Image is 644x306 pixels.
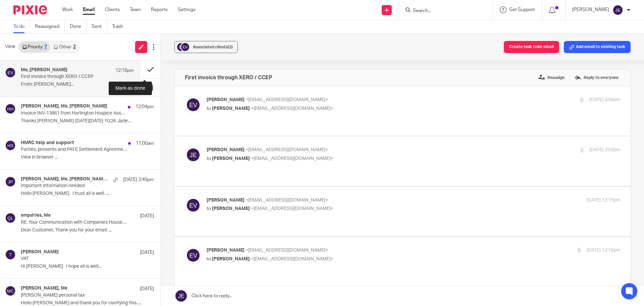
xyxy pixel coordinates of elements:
span: <[EMAIL_ADDRESS][DOMAIN_NAME]> [246,147,328,152]
span: [PERSON_NAME] [207,198,245,203]
p: [PERSON_NAME] personal tax [21,293,127,298]
span: Get Support [509,7,535,12]
button: Add email to existing task [564,41,631,53]
a: Other2 [50,42,79,52]
p: VAT [21,256,127,262]
img: svg%3E [180,42,190,52]
a: Clients [105,6,120,13]
span: [PERSON_NAME] [207,248,245,253]
span: View [5,43,15,50]
a: Priority7 [19,42,50,52]
h4: [PERSON_NAME] [21,249,59,255]
p: [DATE] 12:15pm [587,197,620,204]
span: to [207,206,211,211]
p: RE: Your Communication with Companies House, Ref: COH1479931X [21,220,127,225]
p: Parties, presents and PAYE Settlement Agreements (PSAs) [21,147,127,152]
span: <[EMAIL_ADDRESS][DOMAIN_NAME]> [246,97,328,102]
p: [DATE] [140,249,154,256]
p: First invoice through XERO / CCEP [21,74,111,80]
img: svg%3E [185,146,202,163]
span: [PERSON_NAME] [212,206,250,211]
p: [DATE] [140,213,154,219]
span: [PERSON_NAME] [207,97,245,102]
a: Email [83,6,95,13]
a: To do [13,20,30,33]
span: <[EMAIL_ADDRESS][DOMAIN_NAME]> [251,106,333,111]
span: Associated clients [193,45,233,49]
p: 12:04pm [136,103,154,110]
span: to [207,106,211,111]
img: svg%3E [185,247,202,264]
button: Associated clients(2) [174,41,238,53]
img: svg%3E [612,5,623,15]
a: Reports [151,6,168,13]
h4: enquiries, Me [21,213,51,218]
p: From: [PERSON_NAME]... [21,82,134,87]
span: <[EMAIL_ADDRESS][DOMAIN_NAME]> [251,156,333,161]
a: Team [130,6,141,13]
a: [EMAIL_ADDRESS][DOMAIN_NAME] [202,14,281,20]
p: Dear Customer, Thank you for your email. ... [21,227,154,233]
a: Sent [92,20,107,33]
a: Settings [178,6,196,13]
label: Reply to everyone [573,73,620,83]
p: [DATE] [140,286,154,292]
span: [PERSON_NAME] [212,156,250,161]
h4: Me, [PERSON_NAME] [21,67,67,73]
a: [EMAIL_ADDRESS][DOMAIN_NAME] [284,14,363,20]
img: Pixie [13,5,47,14]
h4: [PERSON_NAME], Me, [PERSON_NAME].[PERSON_NAME], [PERSON_NAME] [21,176,110,182]
p: 11:00am [136,140,154,147]
p: Hello [PERSON_NAME] I trust all is well. ... [21,191,154,196]
img: svg%3E [5,140,16,151]
span: to [207,156,211,161]
span: <[EMAIL_ADDRESS][DOMAIN_NAME]> [246,198,328,203]
p: Important information needed [21,183,127,189]
img: svg%3E [5,176,16,187]
img: svg%3E [185,96,202,113]
img: svg%3E [185,197,202,214]
p: Invoice INV-13861 from Harlington Hospice Association Ltd for [PERSON_NAME] re [PERSON_NAME] [21,111,127,116]
p: Hello [PERSON_NAME] and thank you for clarifying this. ... [21,300,154,306]
h4: [PERSON_NAME], Me [21,286,67,291]
div: 2 [73,45,76,49]
p: [PERSON_NAME] [572,6,609,13]
span: [PERSON_NAME] [207,147,245,152]
label: Reassign [537,73,566,83]
input: Search [412,8,473,14]
p: Hi [PERSON_NAME] I hope all is well... [21,264,154,269]
p: [DATE] 4:06pm [589,96,620,103]
a: Done [70,20,87,33]
span: <[EMAIL_ADDRESS][DOMAIN_NAME]> [251,257,333,261]
a: Reassigned [35,20,65,33]
h4: HMRC help and support [21,140,74,146]
img: svg%3E [5,249,16,260]
span: [PERSON_NAME] [212,106,250,111]
a: [DOMAIN_NAME] [89,98,126,103]
img: svg%3E [5,103,16,114]
span: to [207,257,211,261]
button: Create task from email [504,41,559,53]
img: svg%3E [5,286,16,296]
p: [DATE] 12:16pm [587,247,620,254]
img: svg%3E [5,67,16,78]
span: (2) [228,45,233,49]
img: svg%3E [176,42,186,52]
span: <[EMAIL_ADDRESS][DOMAIN_NAME]> [251,206,333,211]
a: [EMAIL_ADDRESS][DOMAIN_NAME] [4,98,83,103]
div: 7 [44,45,47,49]
p: [DATE] 3:40pm [123,176,154,183]
span: [PERSON_NAME] [212,257,250,261]
h4: [PERSON_NAME], Me, [PERSON_NAME] [21,103,107,109]
p: [DATE] 2:54pm [589,146,620,154]
a: Trash [112,20,128,33]
img: svg%3E [5,213,16,223]
a: Work [62,6,73,13]
p: 12:16pm [115,67,134,74]
p: View in browser﻿ ... [21,155,154,160]
h4: First invoice through XERO / CCEP [185,74,272,81]
p: Thanks [PERSON_NAME] [DATE][DATE] 10:26 Jade... [21,118,154,124]
span: <[EMAIL_ADDRESS][DOMAIN_NAME]> [246,248,328,253]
